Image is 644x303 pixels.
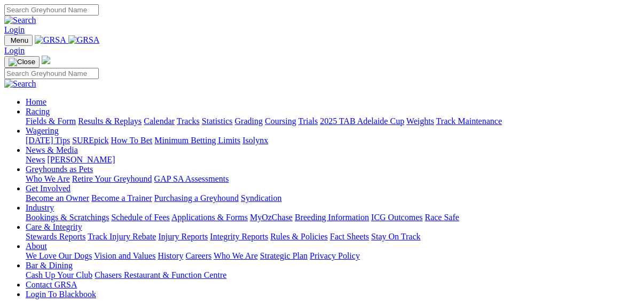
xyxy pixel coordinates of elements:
a: Schedule of Fees [111,213,169,222]
a: Applications & Forms [171,213,248,222]
a: Statistics [202,116,233,126]
a: History [158,251,183,260]
a: Results & Replays [78,116,142,126]
div: News & Media [26,155,640,165]
a: Bookings & Scratchings [26,213,109,222]
a: About [26,242,47,251]
span: Menu [11,36,28,44]
a: Login To Blackbook [26,290,96,299]
a: Weights [406,116,434,126]
a: Strategic Plan [260,251,308,260]
a: Retire Your Greyhound [72,174,152,183]
a: SUREpick [72,136,108,145]
a: Home [26,97,46,106]
a: Greyhounds as Pets [26,165,93,174]
a: 2025 TAB Adelaide Cup [320,116,404,126]
div: About [26,251,640,261]
a: Purchasing a Greyhound [154,193,239,203]
input: Search [4,4,99,15]
a: Syndication [241,193,281,203]
a: Trials [298,116,318,126]
a: [PERSON_NAME] [47,155,115,164]
img: GRSA [35,35,66,45]
a: Become a Trainer [91,193,152,203]
a: MyOzChase [250,213,293,222]
a: Calendar [144,116,175,126]
a: Grading [235,116,263,126]
a: Get Involved [26,184,70,193]
button: Toggle navigation [4,56,40,68]
a: Breeding Information [295,213,369,222]
a: We Love Our Dogs [26,251,92,260]
div: Care & Integrity [26,232,640,242]
a: Coursing [265,116,296,126]
a: Track Injury Rebate [88,232,156,241]
input: Search [4,68,99,79]
a: GAP SA Assessments [154,174,229,183]
a: Care & Integrity [26,222,82,231]
a: Minimum Betting Limits [154,136,240,145]
a: News [26,155,45,164]
div: Bar & Dining [26,270,640,280]
img: Close [9,58,35,66]
a: Fields & Form [26,116,76,126]
a: Injury Reports [158,232,208,241]
a: Racing [26,107,50,116]
div: Greyhounds as Pets [26,174,640,184]
div: Wagering [26,136,640,145]
a: Bar & Dining [26,261,73,270]
a: Chasers Restaurant & Function Centre [95,270,226,279]
a: Login [4,25,25,34]
img: Search [4,15,36,25]
a: Careers [185,251,211,260]
a: How To Bet [111,136,153,145]
div: Racing [26,116,640,126]
a: Industry [26,203,54,212]
a: Fact Sheets [330,232,369,241]
a: Login [4,46,25,55]
a: Become an Owner [26,193,89,203]
a: Integrity Reports [210,232,268,241]
a: Stewards Reports [26,232,85,241]
div: Industry [26,213,640,222]
a: ICG Outcomes [371,213,422,222]
a: News & Media [26,145,78,154]
img: logo-grsa-white.png [42,56,50,64]
a: Rules & Policies [270,232,328,241]
a: Privacy Policy [310,251,360,260]
img: Search [4,79,36,89]
a: [DATE] Tips [26,136,70,145]
img: GRSA [68,35,100,45]
a: Stay On Track [371,232,420,241]
a: Vision and Values [94,251,155,260]
a: Who We Are [214,251,258,260]
button: Toggle navigation [4,35,33,46]
a: Wagering [26,126,59,135]
a: Who We Are [26,174,70,183]
a: Tracks [177,116,200,126]
a: Contact GRSA [26,280,77,289]
div: Get Involved [26,193,640,203]
a: Isolynx [242,136,268,145]
a: Track Maintenance [436,116,502,126]
a: Cash Up Your Club [26,270,92,279]
a: Race Safe [425,213,459,222]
